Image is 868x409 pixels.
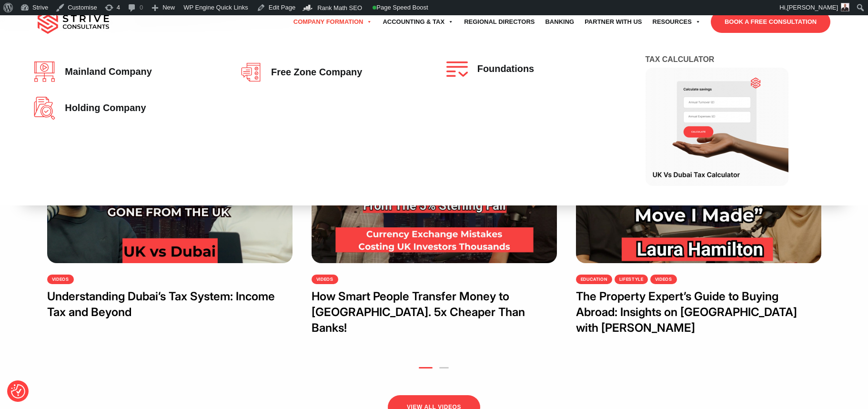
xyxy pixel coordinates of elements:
[240,61,422,83] a: Free zone company
[38,10,109,34] img: main-logo.svg
[266,67,362,78] span: Free zone company
[650,275,677,285] a: videos
[473,64,534,74] span: Foundations
[11,384,25,399] button: Consent Preferences
[787,4,838,11] span: [PERSON_NAME]
[34,61,215,82] a: Mainland company
[540,9,579,35] a: Banking
[646,54,841,67] h4: Tax Calculator
[34,97,215,120] a: Holding Company
[647,9,706,35] a: Resources
[576,275,613,285] a: Education
[459,9,540,35] a: Regional Directors
[312,289,525,335] a: How Smart People Transfer Money to [GEOGRAPHIC_DATA]. 5x Cheaper Than Banks!
[60,67,151,77] span: Mainland company
[11,384,25,399] img: Revisit consent button
[446,61,628,77] a: Foundations
[317,4,362,11] span: Rank Math SEO
[711,11,830,33] a: BOOK A FREE CONSULTATION
[419,367,433,368] button: 1
[47,289,275,319] a: Understanding Dubai’s Tax System: Income Tax and Beyond
[579,9,647,35] a: Partner with Us
[615,275,648,285] a: Lifestyle
[576,289,797,335] a: The Property Expert’s Guide to Buying Abroad: Insights on [GEOGRAPHIC_DATA] with [PERSON_NAME]
[377,9,459,35] a: Accounting & Tax
[288,9,378,35] a: Company Formation
[47,275,74,285] a: videos
[439,367,449,368] button: 2
[60,103,146,113] span: Holding Company
[312,275,338,285] a: videos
